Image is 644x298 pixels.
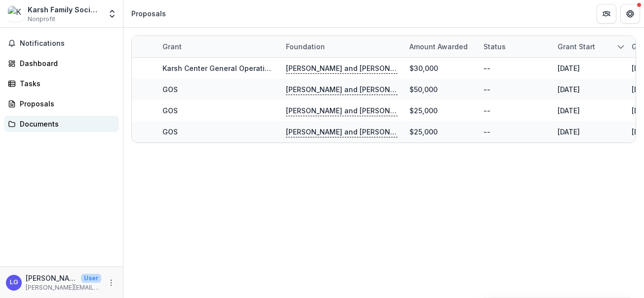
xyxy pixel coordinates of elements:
[26,273,77,283] p: [PERSON_NAME]
[483,105,490,116] div: --
[409,63,438,73] div: $30,000
[409,84,438,95] div: $50,000
[81,274,101,283] p: User
[105,4,119,24] button: Open entity switcher
[552,36,626,57] div: Grant start
[157,36,280,57] div: Grant
[28,4,101,15] div: Karsh Family Social Service Center, Inc.
[28,15,55,24] span: Nonprofit
[26,283,101,292] p: [PERSON_NAME][EMAIL_ADDRESS][DOMAIN_NAME]
[4,75,119,92] a: Tasks
[20,78,111,89] div: Tasks
[8,6,24,22] img: Karsh Family Social Service Center, Inc.
[20,39,115,48] span: Notifications
[620,4,640,24] button: Get Help
[10,279,18,286] div: Lila Guirguis
[558,105,580,116] div: [DATE]
[162,106,178,115] a: GOS
[286,63,398,74] p: [PERSON_NAME] and [PERSON_NAME] Foundation
[4,116,119,132] a: Documents
[558,63,580,73] div: [DATE]
[162,64,353,72] a: Karsh Center General Operating Support [DATE]-[DATE]
[20,119,111,129] div: Documents
[478,36,552,57] div: Status
[4,35,119,51] button: Notifications
[558,127,580,137] div: [DATE]
[162,85,178,94] a: GOS
[127,6,170,21] nav: breadcrumb
[105,277,117,289] button: More
[409,127,438,137] div: $25,000
[280,41,331,52] div: Foundation
[20,58,111,68] div: Dashboard
[409,105,438,116] div: $25,000
[286,105,398,116] p: [PERSON_NAME] and [PERSON_NAME] Foundation
[4,96,119,112] a: Proposals
[552,41,601,52] div: Grant start
[280,36,403,57] div: Foundation
[478,41,512,52] div: Status
[403,36,478,57] div: Amount awarded
[286,127,398,137] p: [PERSON_NAME] and [PERSON_NAME] Foundation
[4,55,119,71] a: Dashboard
[162,128,178,136] a: GOS
[483,127,490,137] div: --
[617,43,625,51] svg: sorted descending
[403,41,474,52] div: Amount awarded
[597,4,616,24] button: Partners
[558,84,580,95] div: [DATE]
[483,63,490,73] div: --
[131,8,166,19] div: Proposals
[157,41,188,52] div: Grant
[20,99,111,109] div: Proposals
[483,84,490,95] div: --
[286,84,398,95] p: [PERSON_NAME] and [PERSON_NAME] Foundation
